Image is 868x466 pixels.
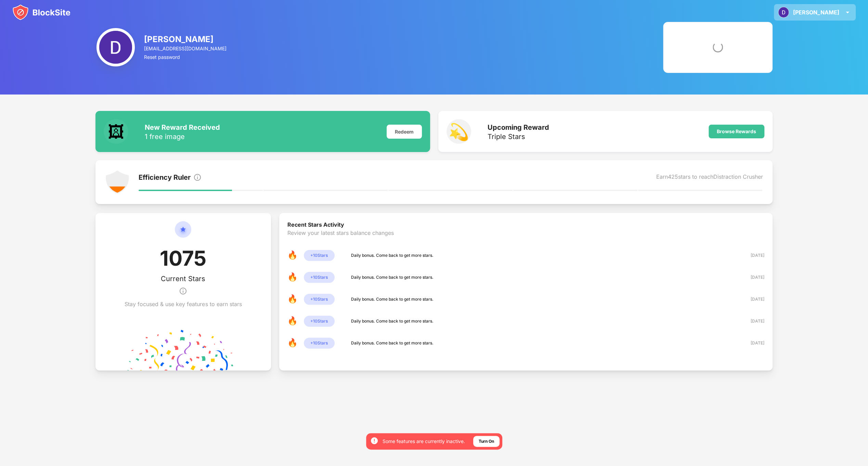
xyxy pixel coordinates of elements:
img: blocksite-icon.svg [12,4,70,21]
div: Current Stars [161,275,205,283]
div: [DATE] [740,318,764,325]
img: error-circle-white.svg [370,437,378,445]
img: AItbvmkhxv32gZf6OBzFUHBEXQcFy8lmPr6BkYKswr00=s96-c [778,7,789,18]
div: 🔥 [287,316,298,327]
div: Redeem [387,125,422,139]
div: [DATE] [740,296,764,303]
div: Daily bonus. Come back to get more stars. [351,252,433,259]
div: 🔥 [287,338,298,349]
div: [DATE] [740,340,764,347]
img: circle-star.svg [175,221,191,246]
div: [PERSON_NAME] [793,9,839,16]
div: Turn On [479,438,494,445]
div: 1075 [160,246,206,275]
div: Review your latest stars balance changes [287,229,764,250]
div: + 10 Stars [304,338,335,349]
img: points-level-3.svg [105,170,130,194]
div: Daily bonus. Come back to get more stars. [351,340,433,347]
img: points-confetti.svg [128,329,238,370]
div: Efficiency Ruler [139,173,191,183]
div: Recent Stars Activity [287,221,764,229]
div: + 10 Stars [304,272,335,283]
div: Daily bonus. Come back to get more stars. [351,274,433,281]
img: info.svg [193,173,202,181]
div: + 10 Stars [304,294,335,305]
div: 💫 [446,119,471,144]
div: Daily bonus. Come back to get more stars. [351,318,433,325]
div: 1 free image [145,133,220,140]
div: 🔥 [287,272,298,283]
div: 🖼 [104,119,128,144]
div: [DATE] [740,274,764,281]
div: [DATE] [740,252,764,259]
div: + 10 Stars [304,250,335,261]
div: New Reward Received [145,123,220,131]
div: [EMAIL_ADDRESS][DOMAIN_NAME] [144,46,227,51]
div: Browse Rewards [717,129,756,134]
div: Reset password [144,54,227,60]
div: [PERSON_NAME] [144,34,227,44]
div: Daily bonus. Come back to get more stars. [351,296,433,303]
div: + 10 Stars [304,316,335,327]
div: Earn 425 stars to reach Distraction Crusher [656,173,763,183]
img: AItbvmkhxv32gZf6OBzFUHBEXQcFy8lmPr6BkYKswr00=s96-c [96,28,135,66]
div: Stay focused & use key features to earn stars [125,301,242,307]
div: Upcoming Reward [488,123,549,131]
img: info.svg [179,283,187,299]
div: Triple Stars [488,133,549,140]
div: 🔥 [287,250,298,261]
div: Some features are currently inactive. [383,438,465,445]
div: 🔥 [287,294,298,305]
